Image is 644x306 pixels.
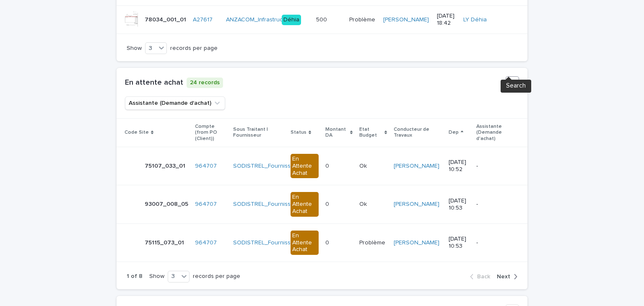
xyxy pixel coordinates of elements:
span: Back [477,274,490,280]
p: 0 [325,161,331,170]
tr: 93007_008_0593007_008_05 964707 SODISTREL_Fournisseur En Attente Achat00 OkOk [PERSON_NAME] [DATE... [117,185,527,223]
p: Problème [349,15,377,23]
a: SODISTREL_Fournisseur [233,201,300,208]
a: 964707 [195,239,217,246]
p: records per page [170,45,218,52]
div: En Attente Achat [291,231,319,255]
p: Ok [359,199,369,208]
a: 964707 [195,201,217,208]
a: [PERSON_NAME] [394,239,439,246]
p: Conducteur de Travaux [394,125,441,140]
span: Next [497,274,510,280]
p: 24 records [187,78,223,88]
tr: 75115_073_0175115_073_01 964707 SODISTREL_Fournisseur En Attente Achat00 ProblèmeProblème [PERSON... [117,223,527,262]
a: [PERSON_NAME] [394,163,439,170]
p: 500 [316,15,329,23]
p: records per page [193,273,240,280]
button: Back [470,273,493,280]
p: [DATE] 10:53 [449,197,470,212]
p: Dep [449,128,459,137]
p: Ok [359,161,369,170]
tr: 75107_033_0175107_033_01 964707 SODISTREL_Fournisseur En Attente Achat00 OkOk [PERSON_NAME] [DATE... [117,147,527,185]
h1: En attente achat [125,78,183,88]
div: En Attente Achat [291,154,319,178]
p: 78034_001_01 [145,15,188,23]
p: [DATE] 10:53 [449,236,470,250]
a: A27617 [193,16,213,23]
a: ANZACOM_Infrastructure [226,16,293,23]
p: Show [149,273,164,280]
div: Déhia [282,15,301,25]
p: Status [291,128,306,137]
p: 93007_008_05 [145,199,190,208]
tr: 78034_001_0178034_001_01 A27617 ANZACOM_Infrastructure Déhia500500 ProblèmeProblème [PERSON_NAME]... [117,6,527,34]
a: SODISTREL_Fournisseur [233,163,300,170]
p: Sous Traitant | Fournisseur [233,125,284,140]
a: [PERSON_NAME] [394,201,439,208]
p: Montant DA [325,125,348,140]
p: [DATE] 18:42 [437,13,457,27]
p: Code Site [125,128,149,137]
p: - [476,163,513,170]
p: Problème [359,238,387,246]
div: 3 [145,44,156,53]
p: Compte (from PO (Client)) [195,122,226,143]
p: 0 [325,238,331,246]
p: 75115_073_01 [145,238,186,246]
p: - [476,239,513,246]
button: Next [493,273,517,280]
p: Etat Budget [359,125,382,140]
p: Assistante (Demande d'achat) [476,122,513,143]
a: SODISTREL_Fournisseur [233,239,300,246]
p: [DATE] 10:52 [449,159,470,173]
button: Assistante (Demande d'achat) [125,96,225,110]
div: 3 [168,272,179,281]
p: 0 [325,199,331,208]
p: 75107_033_01 [145,161,187,170]
p: 1 of 8 [127,273,143,280]
a: 964707 [195,163,217,170]
p: Show [127,45,142,52]
p: - [476,201,513,208]
div: En Attente Achat [291,192,319,216]
a: [PERSON_NAME] [383,16,429,23]
a: LY Déhia [463,16,487,23]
